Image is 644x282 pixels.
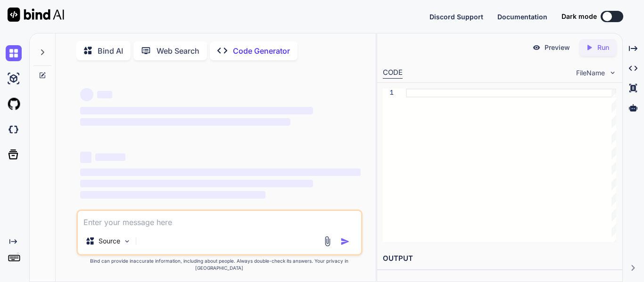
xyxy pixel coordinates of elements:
[429,13,483,21] span: Discord Support
[532,43,541,52] img: preview
[95,153,125,161] span: ‌
[80,191,265,199] span: ‌
[561,12,597,21] span: Dark mode
[6,71,22,87] img: ai-studio
[377,248,622,270] h2: OUTPUT
[233,45,290,56] p: Code Generator
[6,45,22,61] img: chat
[8,8,64,22] img: Bind AI
[340,237,350,246] img: icon
[99,236,120,246] p: Source
[429,12,483,22] button: Discord Support
[322,236,333,247] img: attachment
[6,96,22,112] img: githubLight
[497,13,547,21] span: Documentation
[597,43,609,52] p: Run
[157,45,199,56] p: Web Search
[80,107,313,114] span: ‌
[497,12,547,22] button: Documentation
[383,67,403,79] div: CODE
[80,169,361,176] span: ‌
[80,152,91,163] span: ‌
[123,237,131,245] img: Pick Models
[97,91,112,98] span: ‌
[383,89,394,97] div: 1
[80,88,93,101] span: ‌
[6,121,22,137] img: darkCloudIdeIcon
[80,118,290,126] span: ‌
[80,180,313,187] span: ‌
[98,45,123,56] p: Bind AI
[545,43,570,52] p: Preview
[609,69,617,77] img: chevron down
[576,68,605,78] span: FileName
[76,258,363,272] p: Bind can provide inaccurate information, including about people. Always double-check its answers....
